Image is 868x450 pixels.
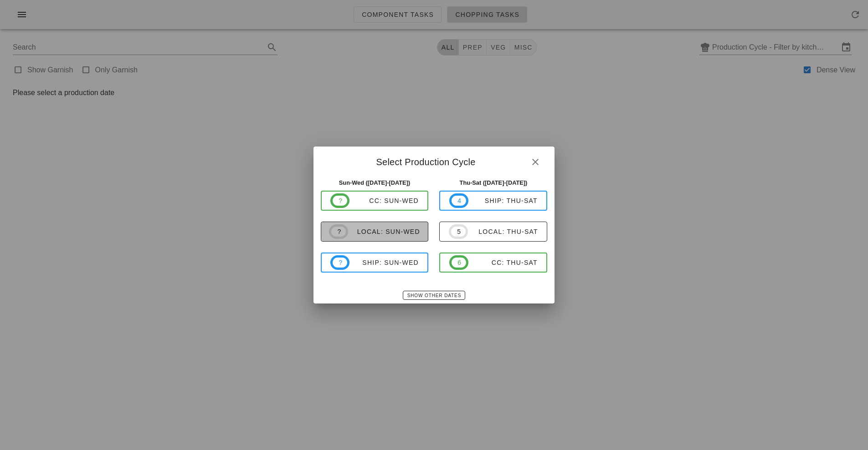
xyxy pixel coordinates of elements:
div: Select Production Cycle [313,147,555,175]
div: local: Thu-Sat [468,228,538,235]
button: ?ship: Sun-Wed [321,253,429,273]
span: 6 [457,258,461,268]
div: CC: Thu-Sat [468,259,538,266]
div: local: Sun-Wed [348,228,420,235]
span: ? [337,227,340,237]
button: 4ship: Thu-Sat [439,191,547,211]
strong: Sun-Wed ([DATE]-[DATE]) [339,179,410,186]
strong: Thu-Sat ([DATE]-[DATE]) [460,179,528,186]
button: Show Other Dates [403,291,465,300]
span: 4 [457,196,461,206]
div: ship: Sun-Wed [349,259,419,266]
span: ? [338,196,342,206]
button: 6CC: Thu-Sat [439,253,547,273]
div: ship: Thu-Sat [468,197,538,204]
button: ?CC: Sun-Wed [321,191,429,211]
span: 5 [457,227,460,237]
span: ? [338,258,342,268]
button: 5local: Thu-Sat [439,222,547,242]
button: ?local: Sun-Wed [321,222,429,242]
div: CC: Sun-Wed [349,197,419,204]
span: Show Other Dates [407,293,461,298]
